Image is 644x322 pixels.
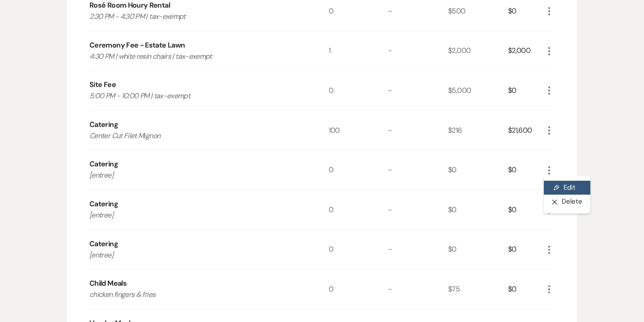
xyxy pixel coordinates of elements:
div: 0 [329,150,389,190]
div: 0 [329,71,389,110]
div: 0 [329,270,389,309]
div: Site Fee [89,79,116,90]
div: $216 [448,111,508,150]
p: 5:00 PM - 10:00 PM | tax-exempt [89,90,305,102]
div: $5,000 [448,71,508,110]
div: Ceremony Fee - Estate Lawn [89,40,185,51]
div: - [388,230,448,270]
p: 2:30 PM - 4:30 PM | tax-exempt [89,11,305,22]
div: 0 [329,190,389,230]
p: chicken fingers & fries [89,289,305,300]
div: - [388,31,448,71]
button: Edit [544,181,590,195]
div: $0 [508,150,544,190]
p: [entree] [89,209,305,221]
div: $2,000 [448,31,508,71]
div: 1 [329,31,389,71]
div: $0 [508,270,544,309]
div: $0 [448,190,508,230]
div: 0 [329,230,389,270]
p: [entree] [89,249,305,261]
p: [entree] [89,170,305,181]
div: $0 [448,230,508,270]
div: - [388,190,448,230]
div: $21,600 [508,111,544,150]
div: - [388,270,448,309]
div: $75 [448,270,508,309]
div: $0 [508,190,544,230]
div: Catering [89,159,118,170]
p: Center Cut Filet Mignon [89,130,305,142]
div: Catering [89,119,118,130]
div: Catering [89,199,118,209]
div: 100 [329,111,389,150]
div: - [388,111,448,150]
div: Catering [89,239,118,249]
div: $2,000 [508,31,544,71]
p: 4:30 PM | white resin chairs | tax-exempt [89,51,305,62]
div: - [388,71,448,110]
div: $0 [448,150,508,190]
div: $0 [508,230,544,270]
button: Delete [544,195,590,209]
div: Child Meals [89,278,127,289]
div: $0 [508,71,544,110]
div: - [388,150,448,190]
